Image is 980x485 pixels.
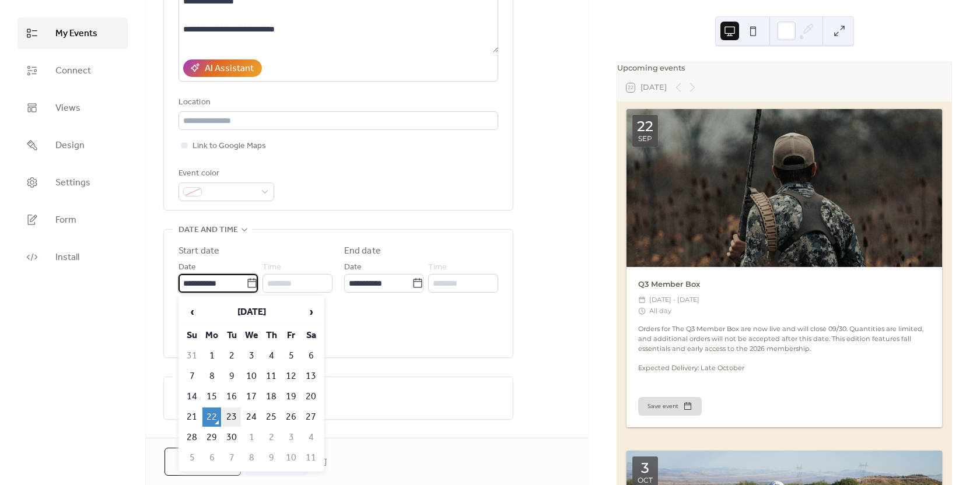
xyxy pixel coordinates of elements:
[302,300,320,324] span: ›
[242,428,261,447] td: 1
[282,346,300,365] td: 5
[55,251,79,265] span: Install
[626,279,942,290] div: Q3 Member Box
[302,428,320,447] td: 4
[302,448,320,468] td: 11
[344,261,362,275] span: Date
[638,294,646,305] div: ​
[222,448,241,468] td: 7
[202,428,221,447] td: 29
[242,387,261,406] td: 17
[202,407,221,427] td: 22
[17,241,128,273] a: Install
[302,407,320,427] td: 27
[242,407,261,427] td: 24
[242,346,261,365] td: 3
[302,346,320,365] td: 6
[178,167,272,181] div: Event color
[262,448,281,468] td: 9
[183,326,201,345] th: Su
[202,300,300,325] th: [DATE]
[202,367,221,386] td: 8
[649,305,671,317] span: All day
[428,261,447,275] span: Time
[183,300,201,324] span: ‹
[183,346,201,365] td: 31
[242,448,261,468] td: 8
[222,428,241,447] td: 30
[638,135,652,142] div: Sep
[282,367,300,386] td: 12
[262,326,281,345] th: Th
[202,448,221,468] td: 6
[192,139,266,153] span: Link to Google Maps
[262,407,281,427] td: 25
[262,367,281,386] td: 11
[202,387,221,406] td: 15
[222,367,241,386] td: 9
[626,324,942,373] div: Orders for The Q3 Member Box are now live and will close 09/30. Quantities are limited, and addit...
[262,346,281,365] td: 4
[641,461,649,475] div: 3
[178,244,219,258] div: Start date
[617,62,951,73] div: Upcoming events
[17,55,128,86] a: Connect
[55,213,76,227] span: Form
[55,64,91,78] span: Connect
[205,62,254,76] div: AI Assistant
[302,367,320,386] td: 13
[183,59,262,77] button: AI Assistant
[178,261,196,275] span: Date
[17,167,128,198] a: Settings
[262,387,281,406] td: 18
[638,477,653,484] div: Oct
[17,129,128,161] a: Design
[222,346,241,365] td: 2
[282,448,300,468] td: 10
[183,387,201,406] td: 14
[302,326,320,345] th: Sa
[202,326,221,345] th: Mo
[164,448,241,476] button: Cancel
[55,101,80,115] span: Views
[262,428,281,447] td: 2
[282,387,300,406] td: 19
[222,387,241,406] td: 16
[183,428,201,447] td: 28
[17,92,128,124] a: Views
[638,397,702,416] button: Save event
[242,367,261,386] td: 10
[222,407,241,427] td: 23
[262,261,281,275] span: Time
[282,407,300,427] td: 26
[183,407,201,427] td: 21
[178,223,238,237] span: Date and time
[202,346,221,365] td: 1
[178,96,496,110] div: Location
[55,139,85,153] span: Design
[637,120,653,133] div: 22
[302,387,320,406] td: 20
[183,448,201,468] td: 5
[55,176,90,190] span: Settings
[17,204,128,236] a: Form
[344,244,381,258] div: End date
[282,428,300,447] td: 3
[638,305,646,317] div: ​
[649,294,699,305] span: [DATE] - [DATE]
[242,326,261,345] th: We
[183,367,201,386] td: 7
[282,326,300,345] th: Fr
[222,326,241,345] th: Tu
[55,27,97,41] span: My Events
[17,17,128,49] a: My Events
